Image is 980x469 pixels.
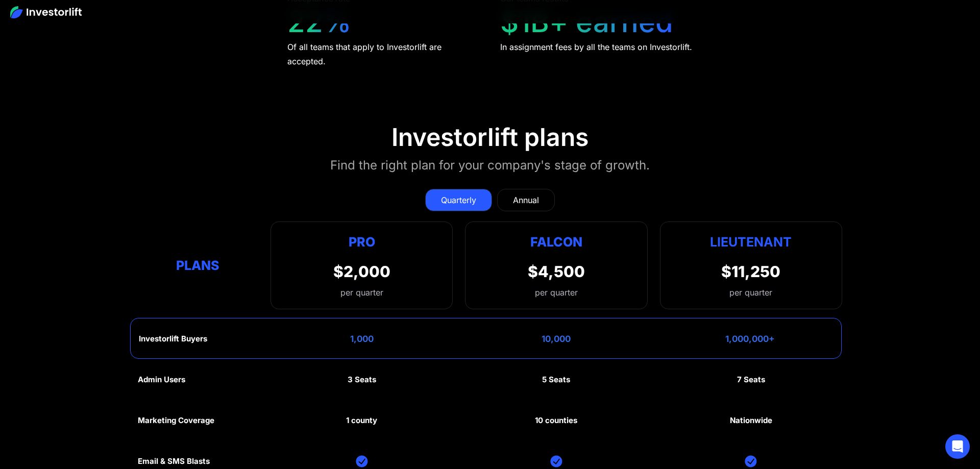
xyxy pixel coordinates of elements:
div: per quarter [535,286,578,299]
div: Email & SMS Blasts [138,457,210,466]
div: per quarter [333,286,390,299]
div: Find the right plan for your company's stage of growth. [330,156,650,175]
div: per quarter [729,286,772,299]
div: $4,500 [528,262,585,281]
div: Investorlift Buyers [139,334,207,343]
div: 3 Seats [348,375,376,384]
div: Pro [333,232,390,252]
div: $11,250 [721,262,780,281]
div: Annual [513,194,539,206]
div: Quarterly [441,194,476,206]
div: 10 counties [535,416,577,425]
div: Investorlift plans [391,122,589,152]
div: Plans [138,255,258,275]
div: 10,000 [542,334,571,344]
div: Admin Users [138,375,185,384]
div: Of all teams that apply to Investorlift are accepted. [287,40,481,68]
div: Falcon [530,232,582,252]
div: 1,000 [350,334,374,344]
div: Marketing Coverage [138,416,214,425]
div: 5 Seats [542,375,570,384]
div: Nationwide [730,416,772,425]
div: In assignment fees by all the teams on Investorlift. [500,40,692,54]
strong: Lieutenant [710,234,792,250]
div: 7 Seats [737,375,765,384]
div: 1 county [346,416,377,425]
div: Open Intercom Messenger [945,434,970,459]
div: 1,000,000+ [725,334,775,344]
div: $2,000 [333,262,390,281]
